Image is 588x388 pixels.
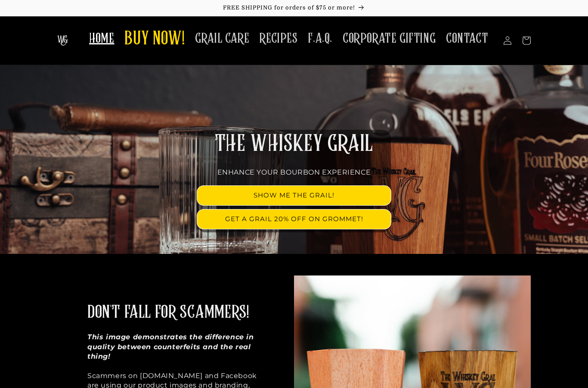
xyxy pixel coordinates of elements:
span: F.A.Q. [308,30,332,47]
p: FREE SHIPPING for orders of $75 or more! [9,4,579,12]
h2: DON'T FALL FOR SCAMMERS! [87,301,249,324]
span: BUY NOW! [124,28,185,51]
span: RECIPES [260,30,297,47]
span: ENHANCE YOUR BOURBON EXPERIENCE [217,168,371,176]
a: BUY NOW! [119,22,190,56]
a: RECIPES [254,25,303,52]
a: CORPORATE GIFTING [337,25,441,52]
a: GRAIL CARE [190,25,254,52]
a: HOME [84,25,119,52]
span: THE WHISKEY GRAIL [215,133,373,155]
a: GET A GRAIL 20% OFF ON GROMMET! [197,210,391,229]
a: SHOW ME THE GRAIL! [197,186,391,205]
a: CONTACT [441,25,493,52]
span: HOME [89,30,114,47]
strong: This image demonstrates the difference in quality between counterfeits and the real thing! [87,333,254,360]
img: The Whiskey Grail [57,35,68,46]
span: CONTACT [446,30,488,47]
span: CORPORATE GIFTING [343,30,436,47]
span: GRAIL CARE [195,30,249,47]
a: F.A.Q. [303,25,337,52]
